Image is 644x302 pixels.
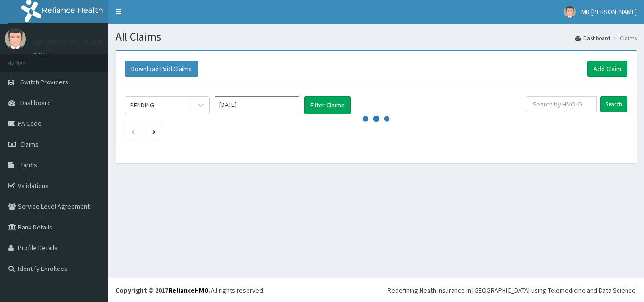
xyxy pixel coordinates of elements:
div: Redefining Heath Insurance in [GEOGRAPHIC_DATA] using Telemedicine and Data Science! [388,286,637,295]
img: User Image [564,6,576,18]
button: Download Paid Claims [125,61,198,77]
span: Switch Providers [20,78,68,86]
a: Next page [152,127,156,136]
input: Search by HMO ID [527,96,597,112]
p: MR [PERSON_NAME] [33,38,107,47]
span: Dashboard [20,98,51,107]
input: Select Month and Year [215,96,299,113]
input: Search [600,96,627,112]
span: Claims [20,140,39,148]
a: RelianceHMO [168,286,209,294]
h1: All Claims [116,31,637,43]
a: Add Claim [587,61,627,77]
strong: Copyright © 2017 . [116,286,211,294]
button: Filter Claims [304,96,351,114]
li: Claims [611,34,637,42]
svg: audio-loading [362,105,390,133]
div: PENDING [130,100,154,110]
footer: All rights reserved. [108,278,644,302]
img: User Image [5,28,26,49]
a: Online [33,51,56,58]
span: Tariffs [20,161,37,169]
span: MR [PERSON_NAME] [581,8,637,16]
a: Dashboard [575,34,610,42]
a: Previous page [131,127,135,136]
